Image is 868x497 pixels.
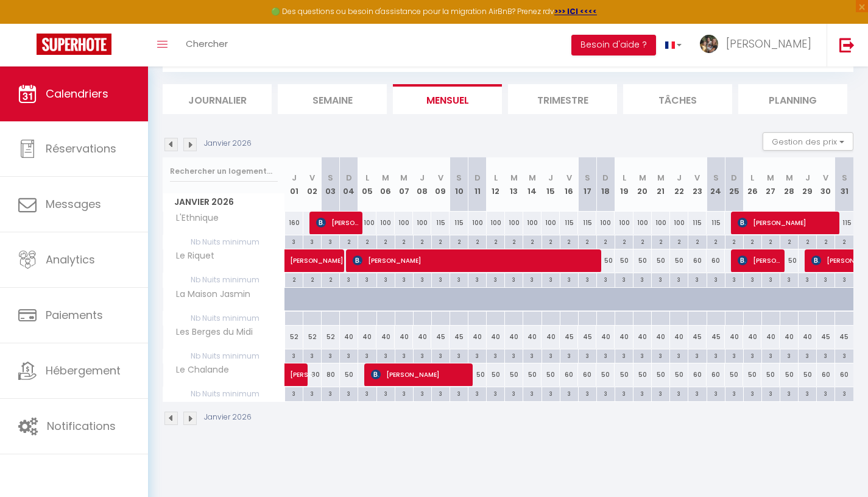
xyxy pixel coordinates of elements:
th: 15 [542,157,560,212]
div: 3 [542,273,560,285]
div: 100 [358,212,376,234]
div: 2 [395,235,413,247]
div: 40 [761,326,780,348]
th: 22 [670,157,688,212]
div: 40 [523,326,542,348]
div: 50 [615,363,633,386]
span: Réservations [46,141,116,156]
div: 52 [303,326,322,348]
span: Nb Nuits minimum [163,235,284,249]
div: 50 [652,249,670,272]
div: 50 [523,363,542,386]
abbr: J [292,172,297,184]
abbr: V [438,172,443,184]
span: [PERSON_NAME] [738,249,780,272]
div: 3 [487,349,504,361]
div: 2 [835,235,853,247]
abbr: M [529,172,536,184]
div: 45 [578,326,596,348]
div: 40 [358,326,376,348]
div: 3 [707,273,725,285]
div: 2 [505,235,523,247]
span: Chercher [186,37,228,50]
div: 3 [450,349,468,361]
abbr: M [657,172,665,184]
li: Semaine [278,84,387,114]
span: [PERSON_NAME] [353,249,596,272]
div: 2 [780,235,798,247]
button: Gestion des prix [763,132,853,151]
th: 27 [761,157,780,212]
abbr: V [566,172,572,184]
div: 100 [413,212,431,234]
div: 2 [303,273,321,285]
div: 40 [505,326,523,348]
input: Rechercher un logement... [170,160,278,182]
li: Tâches [623,84,732,114]
abbr: L [494,172,498,184]
div: 100 [487,212,505,234]
a: >>> ICI <<<< [554,6,597,16]
div: 3 [395,273,413,285]
div: 60 [688,249,707,272]
div: 2 [579,235,596,247]
div: 40 [633,326,652,348]
div: 2 [340,235,358,247]
div: 100 [542,212,560,234]
div: 50 [743,363,761,386]
div: 100 [615,212,633,234]
div: 3 [468,273,486,285]
abbr: S [585,172,590,184]
abbr: S [713,172,719,184]
div: 40 [725,326,743,348]
img: logout [839,37,855,52]
div: 2 [487,235,504,247]
abbr: M [382,172,389,184]
div: 115 [688,212,707,234]
abbr: D [602,172,609,184]
div: 2 [688,235,706,247]
div: 2 [285,273,303,285]
div: 2 [450,235,468,247]
span: Paiements [46,307,103,323]
div: 50 [468,363,487,386]
abbr: V [694,172,700,184]
div: 3 [780,273,798,285]
div: 2 [725,235,743,247]
div: 3 [523,387,541,399]
div: 3 [358,273,376,285]
div: 160 [285,212,303,234]
th: 21 [652,157,670,212]
button: Besoin d'aide ? [571,35,656,55]
span: Les Berges du Midi [165,326,256,339]
div: 60 [560,363,578,386]
div: 40 [743,326,761,348]
div: 2 [560,235,578,247]
div: 100 [395,212,413,234]
span: La Maison Jasmin [165,288,253,301]
th: 24 [707,157,725,212]
div: 115 [578,212,596,234]
th: 26 [743,157,761,212]
span: Le Chalande [165,363,232,377]
span: Messages [46,196,101,212]
div: 2 [414,235,431,247]
li: Journalier [163,84,272,114]
abbr: S [328,172,333,184]
div: 3 [560,273,578,285]
div: 2 [322,273,339,285]
abbr: M [400,172,408,184]
div: 2 [670,235,688,247]
div: 3 [615,273,633,285]
abbr: V [309,172,315,184]
th: 06 [376,157,395,212]
span: [PERSON_NAME] [316,211,359,234]
div: 45 [817,326,835,348]
abbr: S [456,172,462,184]
abbr: J [548,172,553,184]
div: 3 [414,349,431,361]
th: 17 [578,157,596,212]
div: 80 [322,363,340,386]
div: 40 [468,326,487,348]
div: 3 [670,349,688,361]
